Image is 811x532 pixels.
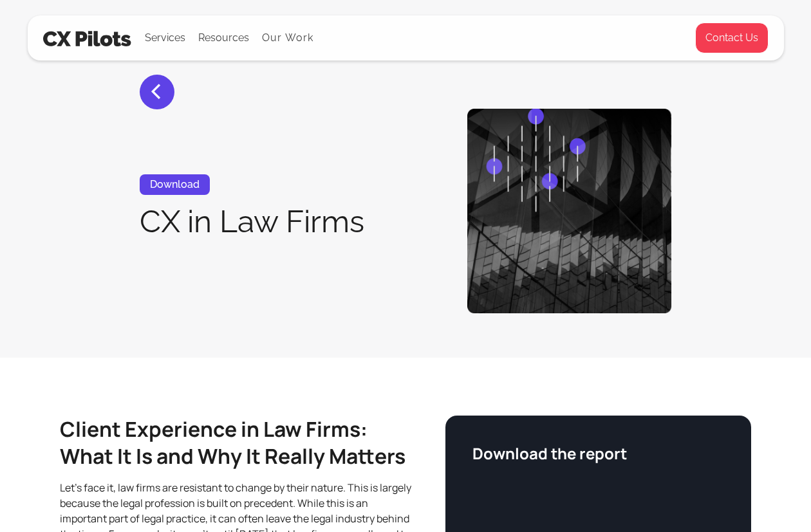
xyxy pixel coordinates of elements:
[198,29,249,47] div: Resources
[145,29,185,47] div: Services
[140,205,364,238] h1: CX in Law Firms
[140,174,210,195] div: Download
[198,16,249,60] div: Resources
[145,16,185,60] div: Services
[60,416,415,470] h2: Client Experience in Law Firms: What It Is and Why It Really Matters
[140,75,174,109] a: <
[695,23,769,53] a: Contact Us
[472,443,724,464] h3: Download the report
[262,32,314,44] a: Our Work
